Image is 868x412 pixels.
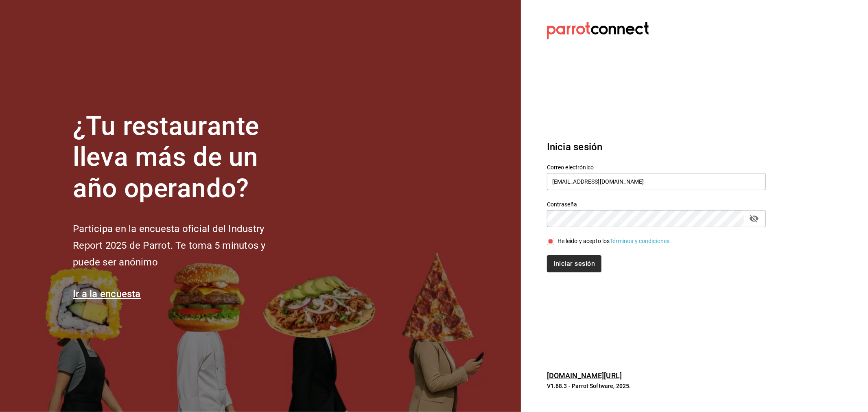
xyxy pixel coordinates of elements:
[73,111,293,204] h1: ¿Tu restaurante lleva más de un año operando?
[547,173,766,190] input: Ingresa tu correo electrónico
[547,255,601,272] button: Iniciar sesión
[547,202,766,207] label: Contraseña
[747,212,761,226] button: passwordField
[547,164,766,170] label: Correo electrónico
[73,288,141,300] a: Ir a la encuesta
[547,382,766,390] p: V1.68.3 - Parrot Software, 2025.
[610,238,671,244] a: Términos y condiciones.
[558,237,671,245] div: He leído y acepto los
[547,371,622,380] a: [DOMAIN_NAME][URL]
[73,221,293,270] h2: Participa en la encuesta oficial del Industry Report 2025 de Parrot. Te toma 5 minutos y puede se...
[547,140,766,154] h3: Inicia sesión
